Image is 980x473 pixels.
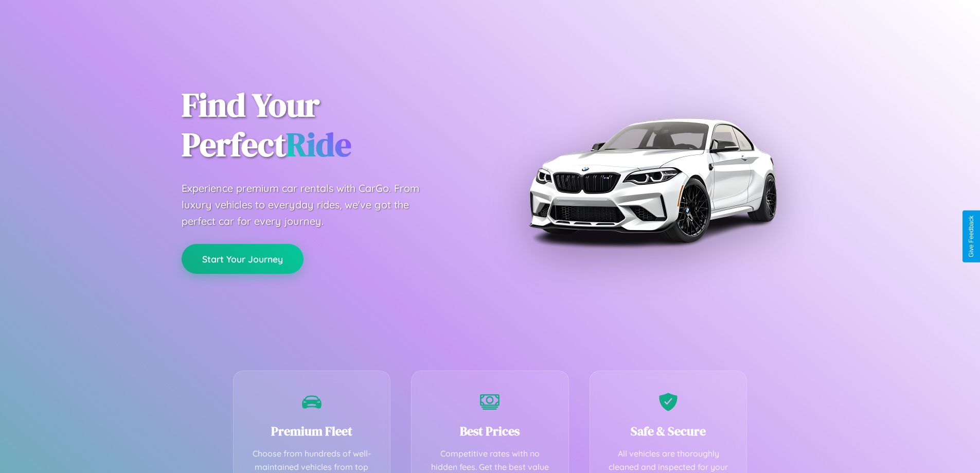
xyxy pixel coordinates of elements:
p: Experience premium car rentals with CarGo. From luxury vehicles to everyday rides, we've got the ... [182,180,439,230]
h3: Safe & Secure [605,423,732,440]
h3: Premium Fleet [249,423,375,440]
h3: Best Prices [427,423,553,440]
img: Premium BMW car rental vehicle [524,51,781,309]
div: Give Feedback [968,216,975,257]
button: Start Your Journey [182,244,304,274]
h1: Find Your Perfect [182,85,475,165]
span: Ride [286,122,351,167]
